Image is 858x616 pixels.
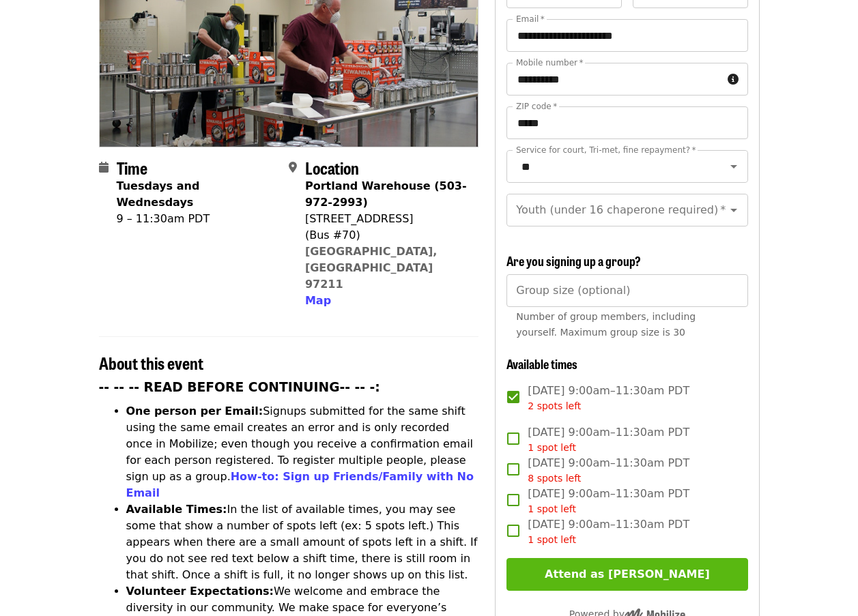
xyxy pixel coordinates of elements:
label: Email [516,15,545,23]
span: [DATE] 9:00am–11:30am PDT [528,424,689,455]
span: 1 spot left [528,503,576,514]
span: Available times [506,355,577,372]
span: 1 spot left [528,534,576,545]
input: ZIP code [506,106,747,139]
strong: -- -- -- READ BEFORE CONTINUING-- -- -: [99,380,380,394]
div: (Bus #70) [305,227,468,244]
i: map-marker-alt icon [289,161,297,174]
span: Are you signing up a group? [506,252,641,269]
input: Email [506,19,747,52]
input: [object Object] [506,274,747,307]
label: Service for court, Tri-met, fine repayment? [516,146,696,154]
button: Open [724,201,743,220]
span: Map [305,294,331,307]
strong: One person per Email: [126,405,263,417]
span: [DATE] 9:00am–11:30am PDT [528,455,689,486]
a: [GEOGRAPHIC_DATA], [GEOGRAPHIC_DATA] 97211 [305,245,438,291]
div: 9 – 11:30am PDT [117,211,278,227]
span: [DATE] 9:00am–11:30am PDT [528,516,689,547]
span: 2 spots left [528,400,581,411]
label: Mobile number [516,59,583,67]
label: ZIP code [516,102,557,111]
li: In the list of available times, you may see some that show a number of spots left (ex: 5 spots le... [126,501,479,583]
span: [DATE] 9:00am–11:30am PDT [528,486,689,516]
span: About this event [99,351,203,375]
span: Number of group members, including yourself. Maximum group size is 30 [516,311,696,338]
button: Map [305,293,331,309]
button: Attend as [PERSON_NAME] [506,558,747,591]
div: [STREET_ADDRESS] [305,211,468,227]
button: Open [724,157,743,176]
i: circle-info icon [728,73,739,86]
span: [DATE] 9:00am–11:30am PDT [528,383,689,413]
a: How-to: Sign up Friends/Family with No Email [126,470,474,499]
strong: Volunteer Expectations: [126,585,274,598]
span: 1 spot left [528,442,576,453]
strong: Available Times: [126,503,227,516]
i: calendar icon [99,161,109,174]
span: Time [117,156,147,179]
span: Location [305,156,359,179]
strong: Portland Warehouse (503-972-2993) [305,179,467,209]
input: Mobile number [506,63,721,96]
strong: Tuesdays and Wednesdays [117,179,200,209]
span: 8 spots left [528,473,581,484]
li: Signups submitted for the same shift using the same email creates an error and is only recorded o... [126,403,479,501]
